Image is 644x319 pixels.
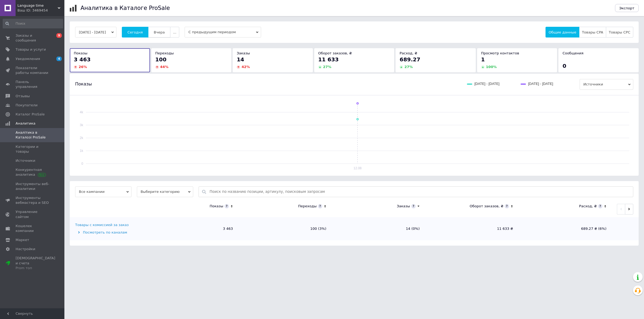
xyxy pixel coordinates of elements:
[170,27,179,37] button: ...
[16,80,50,89] span: Панель управления
[397,204,410,209] div: Заказы
[56,33,62,38] span: 9
[75,27,116,37] button: [DATE] - [DATE]
[518,217,612,240] td: 689.27 ₴ (6%)
[318,56,339,63] span: 11 633
[148,27,170,37] button: Вчера
[127,30,143,34] span: Сегодня
[154,30,165,34] span: Вчера
[580,79,633,90] span: Источники
[17,8,64,13] div: Ваш ID: 3469454
[425,217,518,240] td: 11 633 ₴
[16,94,30,99] span: Отзывы
[237,56,244,63] span: 14
[241,65,250,69] span: 42 %
[404,65,413,69] span: 27 %
[609,30,630,34] span: Товары CPC
[16,209,50,219] span: Управление сайтом
[75,223,129,227] div: Товары с комиссией за заказ
[16,256,55,271] span: [DEMOGRAPHIC_DATA] и счета
[332,217,425,240] td: 14 (0%)
[17,3,58,8] span: Language time
[145,217,238,240] td: 3 463
[548,30,576,34] span: Общие данные
[74,56,91,63] span: 3 463
[562,63,566,69] span: 0
[75,230,144,235] div: Посмотреть по каналам
[470,204,503,209] div: Оборот заказов, ₴
[16,196,50,205] span: Инструменты вебмастера и SEO
[16,182,50,191] span: Инструменты веб-аналитики
[16,112,45,117] span: Каталог ProSale
[122,27,148,37] button: Сегодня
[16,144,50,154] span: Категории и товары
[185,27,261,37] span: С предыдущим периодом
[615,4,639,12] button: Экспорт
[80,149,83,153] text: 1k
[400,56,420,63] span: 689.27
[579,204,597,209] div: Расход, ₴
[16,266,55,271] div: Prom топ
[16,130,50,140] span: Аналітика в Каталозі ProSale
[80,136,83,140] text: 2k
[155,56,167,63] span: 100
[80,5,170,11] h1: Аналитика в Каталоге ProSale
[298,204,317,209] div: Переходы
[562,51,583,55] span: Сообщения
[16,121,35,126] span: Аналитика
[16,238,29,242] span: Маркет
[75,81,92,87] span: Показы
[81,162,83,166] text: 0
[481,56,485,63] span: 1
[16,167,50,177] span: Конкурентная аналитика
[16,47,46,52] span: Товары и услуги
[80,123,83,127] text: 3k
[16,224,50,233] span: Кошелек компании
[546,27,579,37] button: Общие данные
[155,51,174,55] span: Переходы
[74,51,87,55] span: Показы
[16,33,50,43] span: Заказы и сообщения
[75,186,131,197] span: Все кампании
[318,51,352,55] span: Оборот заказов, ₴
[16,66,50,75] span: Показатели работы компании
[481,51,519,55] span: Просмотр контактов
[210,187,630,197] input: Поиск по названию позиции, артикулу, поисковым запросам
[16,57,40,61] span: Уведомления
[486,65,497,69] span: 100 %
[79,65,87,69] span: 26 %
[16,103,38,108] span: Покупатели
[56,57,62,61] span: 4
[16,247,35,252] span: Настройки
[582,30,603,34] span: Товары CPA
[210,204,223,209] div: Показы
[323,65,331,69] span: 27 %
[579,27,606,37] button: Товары CPA
[16,158,35,163] span: Источники
[3,19,63,28] input: Поиск
[353,166,361,170] text: 12.08
[237,51,250,55] span: Заказы
[160,65,169,69] span: 44 %
[80,110,83,114] text: 4k
[606,27,633,37] button: Товары CPC
[173,30,176,34] span: ...
[238,217,332,240] td: 100 (3%)
[400,51,417,55] span: Расход, ₴
[619,6,634,10] span: Экспорт
[137,186,193,197] span: Выберите категорию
